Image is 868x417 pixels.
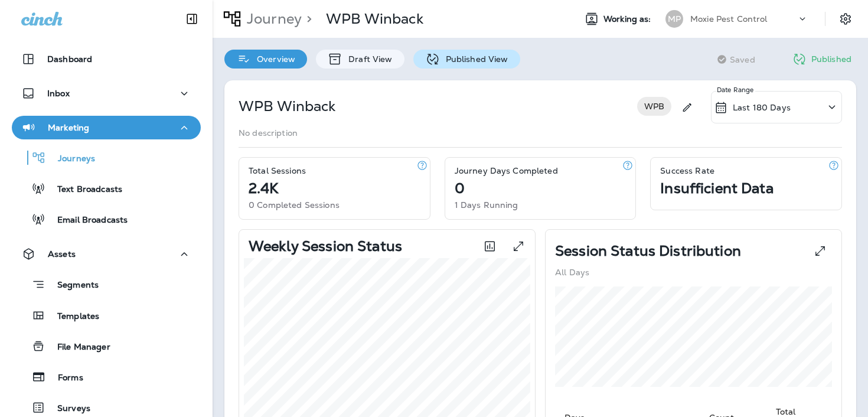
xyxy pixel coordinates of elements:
p: > [302,10,312,28]
p: Overview [251,54,295,64]
p: Forms [46,373,83,384]
p: Inbox [47,89,70,98]
p: No description [239,128,298,138]
button: Toggle between session count and session percentage [478,234,502,258]
p: Published [811,54,851,64]
button: Assets [12,242,201,266]
button: Collapse Sidebar [175,7,208,31]
p: 0 Completed Sessions [249,200,340,210]
p: Success Rate [660,166,714,175]
p: Moxie Pest Control [690,14,768,24]
button: View Pie expanded to full screen [808,239,832,263]
span: Saved [730,55,755,64]
p: 2.4K [249,184,279,193]
span: WPB [637,102,671,111]
p: Published View [440,54,508,64]
p: Templates [45,311,99,322]
div: Edit [676,91,698,123]
p: Weekly Session Status [249,242,402,251]
p: Journeys [46,154,95,165]
button: Templates [12,303,201,328]
p: Date Range [717,85,755,95]
button: Segments [12,272,201,297]
p: Assets [48,249,76,259]
button: Forms [12,364,201,389]
p: 0 [455,184,465,193]
button: Inbox [12,82,201,105]
button: Dashboard [12,47,201,71]
p: Total Sessions [249,166,306,175]
button: Marketing [12,116,201,139]
p: Last 180 Days [733,103,791,112]
p: Email Broadcasts [45,215,128,226]
button: View graph expanded to full screen [507,234,530,258]
p: Segments [45,280,99,292]
span: Working as: [603,14,654,24]
p: Journey Days Completed [455,166,558,175]
p: All Days [555,268,589,277]
p: Insufficient Data [660,184,773,193]
button: File Manager [12,334,201,359]
p: Draft View [342,54,392,64]
p: 1 Days Running [455,200,518,210]
div: MP [665,10,683,28]
button: Email Broadcasts [12,207,201,232]
p: File Manager [45,342,110,353]
button: Text Broadcasts [12,176,201,201]
p: Text Broadcasts [45,184,122,196]
p: Dashboard [47,54,92,64]
p: WPB Winback [326,10,423,28]
p: Session Status Distribution [555,246,741,256]
p: WPB Winback [239,97,336,116]
p: Journey [242,10,302,28]
p: Marketing [48,123,89,132]
button: Settings [835,8,856,30]
p: Surveys [45,403,90,415]
button: Journeys [12,145,201,170]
